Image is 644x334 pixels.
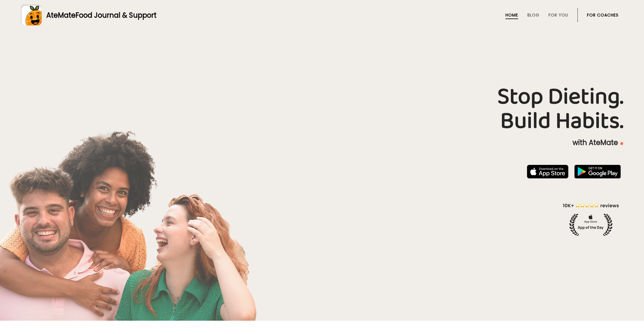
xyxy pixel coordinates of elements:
[549,13,568,17] a: For You
[527,165,568,179] img: badge-download-apple.svg
[21,5,623,25] a: AteMateFood Journal & Support
[505,13,518,17] a: Home
[574,165,621,179] img: badge-download-google.png
[76,10,157,20] span: Food Journal & Support
[527,13,539,17] a: Blog
[587,13,619,17] a: For Coaches
[21,85,623,133] h1: Stop Dieting. Build Habits.
[559,202,623,236] img: home-hero-appoftheday.png
[42,10,157,20] div: AteMate
[21,138,623,147] p: with AteMate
